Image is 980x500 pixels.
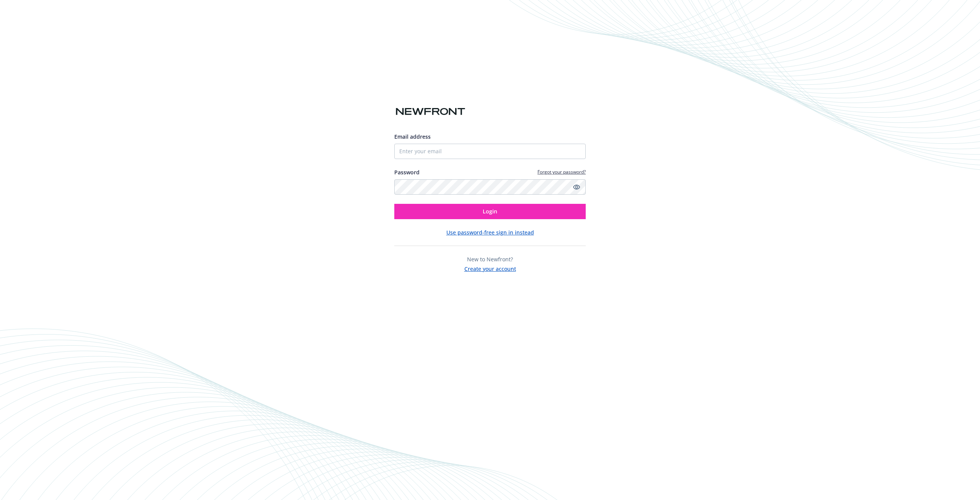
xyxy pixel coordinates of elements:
button: Login [394,204,586,219]
span: Login [483,208,497,215]
button: Use password-free sign in instead [446,228,534,236]
a: Show password [572,182,581,192]
button: Create your account [464,263,516,273]
span: New to Newfront? [467,256,513,263]
input: Enter your password [394,179,586,195]
a: Forgot your password? [537,169,586,175]
span: Email address [394,133,431,140]
input: Enter your email [394,144,586,159]
label: Password [394,168,420,176]
img: Newfront logo [394,105,467,118]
